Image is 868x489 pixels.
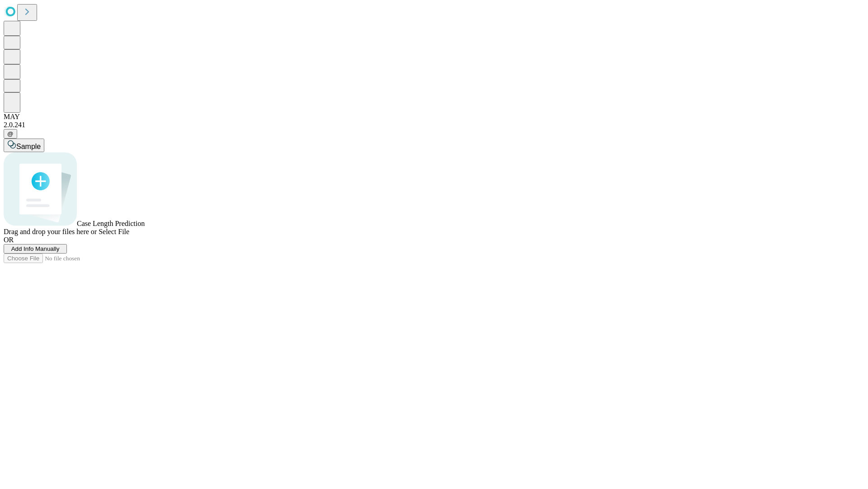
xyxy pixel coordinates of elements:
button: Add Info Manually [4,244,67,254]
span: Add Info Manually [11,245,60,252]
span: @ [7,130,14,137]
div: MAY [4,113,864,121]
div: 2.0.241 [4,121,864,129]
span: Case Length Prediction [77,220,145,227]
span: Sample [16,143,41,150]
button: Sample [4,139,44,152]
span: Drag and drop your files here or [4,228,97,235]
button: @ [4,129,17,139]
span: Select File [99,228,129,235]
span: OR [4,236,14,244]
